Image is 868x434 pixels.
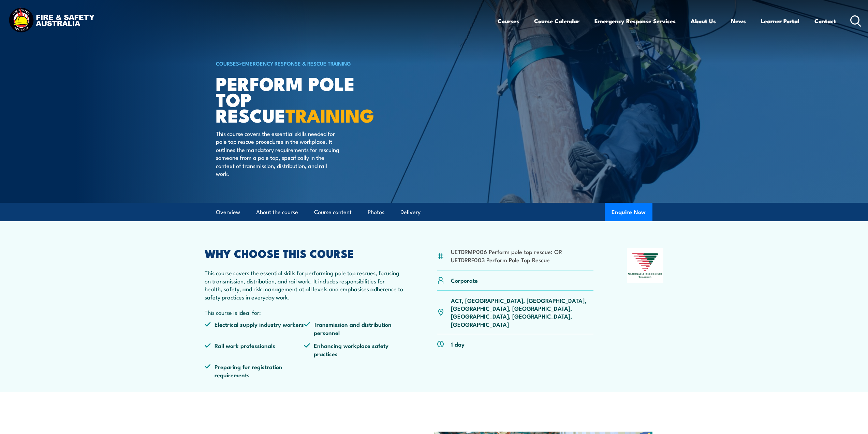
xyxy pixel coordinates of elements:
[205,308,404,316] p: This course is ideal for:
[400,203,421,221] a: Delivery
[205,341,304,358] li: Rail work professionals
[605,203,652,221] button: Enquire Now
[216,203,240,221] a: Overview
[216,75,384,123] h1: Perform Pole Top Rescue
[814,12,836,30] a: Contact
[761,12,799,30] a: Learner Portal
[216,59,384,67] h6: >
[205,269,404,301] p: This course covers the essential skills for performing pole top rescues, focusing on transmission...
[451,256,562,264] li: UETDRRF003 Perform Pole Top Rescue
[691,12,716,30] a: About Us
[314,203,352,221] a: Course content
[205,320,304,336] li: Electrical supply industry workers
[451,296,594,328] p: ACT, [GEOGRAPHIC_DATA], [GEOGRAPHIC_DATA], [GEOGRAPHIC_DATA], [GEOGRAPHIC_DATA], [GEOGRAPHIC_DATA...
[304,320,403,336] li: Transmission and distribution personnel
[216,129,340,177] p: This course covers the essential skills needed for pole top rescue procedures in the workplace. I...
[304,341,403,358] li: Enhancing workplace safety practices
[242,59,351,67] a: Emergency Response & Rescue Training
[594,12,676,30] a: Emergency Response Services
[285,100,374,129] strong: TRAINING
[451,276,478,284] p: Corporate
[368,203,384,221] a: Photos
[731,12,746,30] a: News
[451,340,465,348] p: 1 day
[534,12,579,30] a: Course Calendar
[498,12,519,30] a: Courses
[205,248,404,258] h2: WHY CHOOSE THIS COURSE
[256,203,298,221] a: About the course
[451,248,562,255] li: UETDRMP006 Perform pole top rescue: OR
[627,248,664,283] img: Nationally Recognised Training logo.
[205,363,304,379] li: Preparing for registration requirements
[216,59,239,67] a: COURSES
